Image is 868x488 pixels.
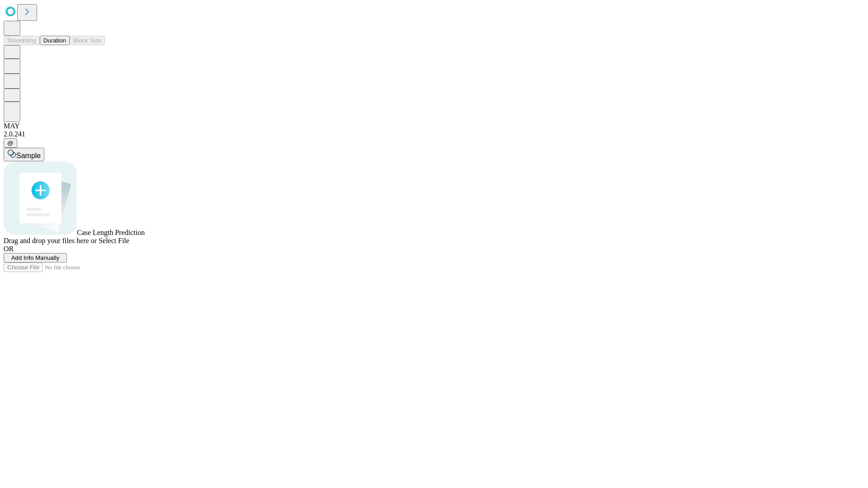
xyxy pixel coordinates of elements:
[4,138,17,148] button: @
[70,36,105,45] button: Block Size
[4,237,97,244] span: Drag and drop your files here or
[4,130,864,138] div: 2.0.241
[4,253,67,263] button: Add Info Manually
[4,148,44,161] button: Sample
[16,152,41,160] span: Sample
[40,36,70,45] button: Duration
[4,122,864,130] div: MAY
[4,245,14,253] span: OR
[4,36,40,45] button: Smoothing
[77,229,145,236] span: Case Length Prediction
[11,254,60,261] span: Add Info Manually
[7,140,14,146] span: @
[99,237,129,244] span: Select File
